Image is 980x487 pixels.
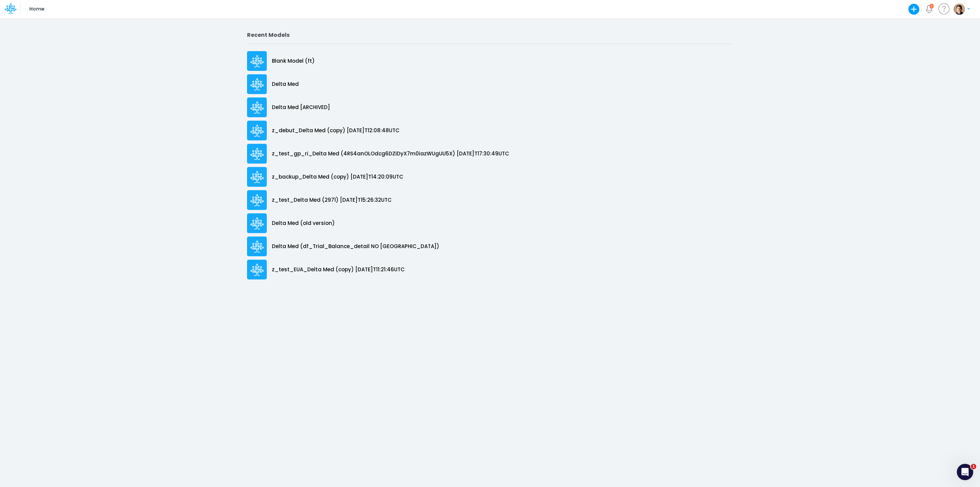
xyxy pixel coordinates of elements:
p: Delta Med [272,80,299,88]
p: Home [29,5,44,13]
a: z_test_Delta Med (2971) [DATE]T15:26:32UTC [247,188,733,212]
p: Delta Med [ARCHIVED] [272,104,330,111]
a: z_test_EUA_Delta Med (copy) [DATE]T11:21:46UTC [247,258,733,281]
a: z_backup_Delta Med (copy) [DATE]T14:20:09UTC [247,165,733,188]
a: z_test_gp_ri_Delta Med (4RS4anOLOdcg6DZiDyX7m0iazWUgUU5X) [DATE]T17:30:49UTC [247,142,733,165]
p: z_backup_Delta Med (copy) [DATE]T14:20:09UTC [272,173,403,181]
div: 2 unread items [931,4,932,7]
a: Delta Med (df_Trial_Balance_detail NO [GEOGRAPHIC_DATA]) [247,235,733,258]
p: Delta Med (df_Trial_Balance_detail NO [GEOGRAPHIC_DATA]) [272,243,439,250]
a: Delta Med [247,73,733,96]
p: z_test_EUA_Delta Med (copy) [DATE]T11:21:46UTC [272,266,405,274]
p: Delta Med (old version) [272,219,335,227]
p: z_debut_Delta Med (copy) [DATE]T12:08:48UTC [272,127,399,135]
a: z_debut_Delta Med (copy) [DATE]T12:08:48UTC [247,119,733,142]
a: Delta Med (old version) [247,212,733,235]
a: Delta Med [ARCHIVED] [247,96,733,119]
p: z_test_Delta Med (2971) [DATE]T15:26:32UTC [272,196,392,204]
p: Blank Model (ft) [272,57,315,65]
a: Notifications [925,5,933,13]
h2: Recent Models [247,32,733,38]
p: z_test_gp_ri_Delta Med (4RS4anOLOdcg6DZiDyX7m0iazWUgUU5X) [DATE]T17:30:49UTC [272,150,509,158]
a: Blank Model (ft) [247,49,733,73]
span: 1 [971,464,976,469]
iframe: Intercom live chat [957,464,973,480]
